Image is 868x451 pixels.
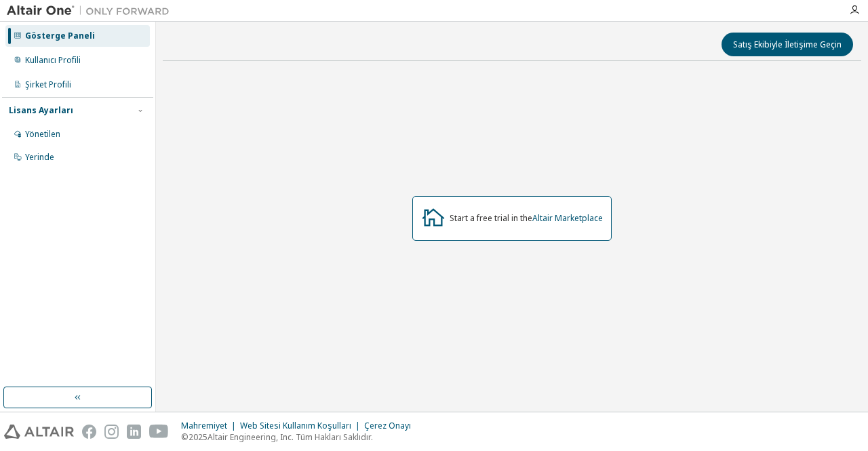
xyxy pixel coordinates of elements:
[181,420,227,431] font: Mahremiyet
[181,431,189,443] font: ©
[364,420,411,431] font: Çerez Onayı
[9,104,73,116] font: Lisans Ayarları
[208,431,373,443] font: Altair Engineering, Inc. Tüm Hakları Saklıdır.
[722,33,853,56] button: Satış Ekibiyle İletişime Geçin
[25,30,95,41] font: Gösterge Paneli
[4,425,74,439] img: altair_logo.svg
[25,79,71,90] font: Şirket Profili
[733,39,842,50] font: Satış Ekibiyle İletişime Geçin
[189,431,208,443] font: 2025
[7,4,176,18] img: Altair Bir
[25,128,60,140] font: Yönetilen
[25,151,54,163] font: Yerinde
[240,420,351,431] font: Web Sitesi Kullanım Koşulları
[450,213,603,224] div: Start a free trial in the
[532,212,603,224] a: Altair Marketplace
[127,425,141,439] img: linkedin.svg
[149,425,169,439] img: youtube.svg
[104,425,119,439] img: instagram.svg
[25,54,81,66] font: Kullanıcı Profili
[82,425,96,439] img: facebook.svg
